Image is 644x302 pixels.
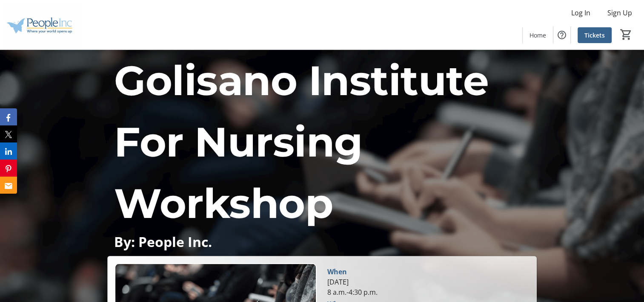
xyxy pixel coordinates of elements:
[530,31,546,40] span: Home
[584,31,605,40] span: Tickets
[114,234,530,249] p: By: People Inc.
[571,8,590,18] span: Log In
[114,55,489,228] span: Golisano Institute For Nursing Workshop
[553,26,570,44] button: Help
[5,3,81,46] img: People Inc.'s Logo
[564,6,597,20] button: Log In
[607,8,632,18] span: Sign Up
[327,267,346,277] div: When
[578,27,612,43] a: Tickets
[523,27,553,43] a: Home
[327,277,529,297] div: [DATE] 8 a.m.-4:30 p.m.
[601,6,639,20] button: Sign Up
[618,27,634,42] button: Cart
